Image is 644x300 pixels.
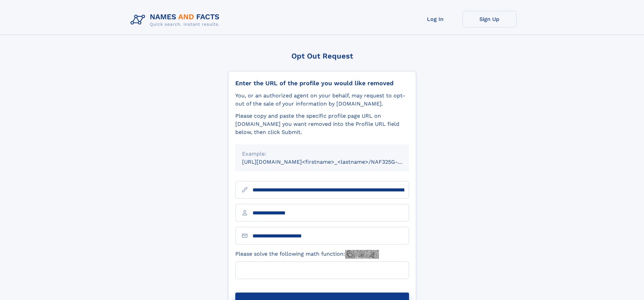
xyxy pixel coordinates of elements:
a: Sign Up [462,11,517,27]
img: Logo Names and Facts [128,11,225,29]
div: Opt Out Request [228,52,416,60]
a: Log In [408,11,462,27]
small: [URL][DOMAIN_NAME]<firstname>_<lastname>/NAF325G-xxxxxxxx [242,159,422,165]
div: Enter the URL of the profile you would like removed [235,79,409,87]
label: Please solve the following math function: [235,250,379,259]
div: Please copy and paste the specific profile page URL on [DOMAIN_NAME] you want removed into the Pr... [235,112,409,136]
div: You, or an authorized agent on your behalf, may request to opt-out of the sale of your informatio... [235,92,409,108]
div: Example: [242,150,402,158]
